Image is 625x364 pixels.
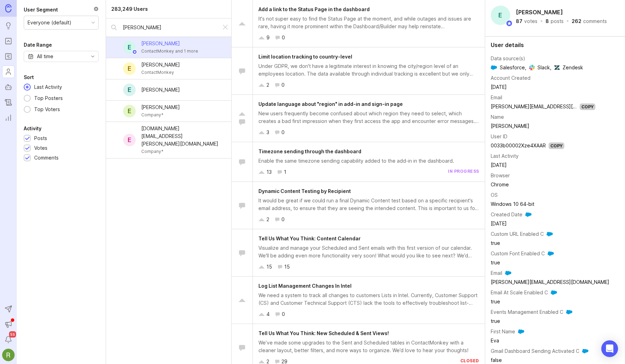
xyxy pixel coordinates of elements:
div: Gmail Dashboard Sending Activated C [491,347,579,355]
div: It would be great if we could run a final Dynamic Content test based on a specific recipient's em... [258,197,479,212]
div: 2 [266,216,269,223]
div: Copy [580,103,595,110]
img: member badge [506,20,513,27]
div: 0033b00002Xze4XAAR [491,142,546,149]
div: comments [583,19,607,24]
time: [DATE] [491,84,507,90]
div: [PERSON_NAME] [141,103,180,111]
div: E [123,62,136,75]
div: OS [491,191,498,199]
span: Timezone sending through the dashboard [258,148,361,154]
button: Announcements [2,318,15,331]
div: Name [491,113,504,121]
a: Reporting [2,111,15,124]
div: 15 [266,263,272,271]
img: Canny Home [5,4,12,12]
div: Email At Scale Enabled C [491,289,548,296]
div: Custom Font Enabled C [491,250,545,257]
div: Company* [141,111,180,119]
div: User details [491,42,619,48]
a: Timezone sending through the dashboardEnable the same timezone sending capability added to the ad... [232,142,485,182]
div: 3 [266,129,269,136]
span: Tell Us What You Think: New Scheduled & Sent Views! [258,330,389,336]
a: Limit location tracking to country-levelUnder GDPR, we don't have a legitimate interest in knowin... [232,47,485,95]
div: User ID [491,133,507,140]
div: 0 [281,216,285,223]
div: 2 [266,81,269,89]
span: Update language about "region" in add-in and sign-in page [258,101,403,107]
img: Salesforce logo [525,211,532,218]
div: votes [524,19,537,24]
div: Date Range [24,41,52,49]
div: true [491,317,609,325]
div: Email [491,94,502,101]
img: Zendesk logo [554,65,560,70]
div: Visualize and manage your Scheduled and Sent emails with this first version of our calendar. We'l... [258,244,479,260]
div: Created Date [491,211,522,218]
img: Salesforce logo [547,231,553,237]
div: E [123,105,136,117]
div: It's not super easy to find the Status Page at the moment, and while outages and issues are rare,... [258,15,479,30]
span: Salesforce , [491,64,526,71]
a: Ideas [2,20,15,32]
div: · [566,19,570,24]
div: Custom URL Enabled C [491,230,544,238]
div: Eva [491,337,609,344]
div: Open Intercom Messenger [601,340,618,357]
img: Salesforce logo [548,250,554,257]
div: Comments [34,154,59,162]
div: · [540,19,543,24]
div: 8 [545,19,549,24]
div: 4 [266,310,270,318]
img: Salesforce logo [518,328,524,335]
div: Last Activity [491,152,519,160]
div: 283,249 Users [111,5,148,13]
div: Copy [549,142,564,149]
div: E [123,84,136,96]
div: [DOMAIN_NAME][EMAIL_ADDRESS][PERSON_NAME][DOMAIN_NAME] [141,125,220,148]
div: Top Voters [31,106,63,113]
div: First Name [491,328,515,335]
div: Data source(s) [491,55,525,62]
div: ContactMonkey [141,69,180,76]
span: Limit location tracking to country-level [258,54,352,60]
div: 9 [266,34,270,41]
a: Changelog [2,96,15,109]
div: 0 [282,310,285,318]
div: 0 [281,81,285,89]
div: All time [37,53,53,60]
img: Ryan Duguid [2,349,15,361]
div: [PERSON_NAME] [141,86,180,94]
td: [PERSON_NAME] [491,122,609,131]
div: Sort [24,73,34,82]
div: We’ve made some upgrades to the Sent and Scheduled tables in ContactMonkey with a cleaner layout,... [258,339,479,354]
time: [DATE] [491,220,507,226]
div: 0 [281,129,285,136]
div: Everyone (default) [28,19,71,26]
time: [DATE] [491,162,507,168]
div: New users frequently become confused about which region they need to select, which creates a bad ... [258,110,479,125]
div: 87 [516,19,522,24]
button: Send to Autopilot [2,303,15,315]
div: Under GDPR, we don't have a legitimate interest in knowing the city/region level of an employees ... [258,62,479,78]
div: Top Posters [31,94,66,102]
div: Enable the same timezone sending capability added to the add-in in the dashboard. [258,157,479,165]
a: Roadmaps [2,50,15,63]
span: Slack , [529,64,551,71]
div: E [491,6,510,25]
div: User Segment [24,6,58,14]
span: Log List Management Changes In Intel [258,283,352,289]
div: true [491,239,609,247]
div: We need a system to track all changes to customers Lists in Intel. Currently, Customer Support (C... [258,292,479,307]
img: Salesforce logo [582,348,588,354]
div: ContactMonkey and 1 more [141,47,198,55]
div: false [491,356,609,364]
a: Log List Management Changes In IntelWe need a system to track all changes to customers Lists in I... [232,277,485,324]
img: member badge [132,49,137,55]
div: 0 [282,34,285,41]
div: in progress [448,168,479,176]
td: Chrome [491,180,609,189]
a: Update language about "region" in add-in and sign-in pageNew users frequently become confused abo... [232,95,485,142]
img: Salesforce logo [566,309,572,315]
a: Portal [2,35,15,47]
